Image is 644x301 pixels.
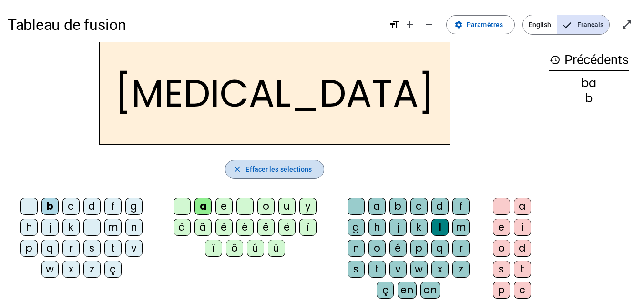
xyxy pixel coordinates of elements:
div: k [410,219,428,236]
div: s [493,261,510,278]
div: ç [377,282,394,299]
div: ba [549,78,629,89]
span: Paramètres [467,19,503,30]
mat-icon: remove [423,19,435,30]
div: v [389,261,407,278]
div: b [389,198,407,215]
div: n [125,219,143,236]
div: w [410,261,428,278]
div: r [62,240,80,257]
div: é [389,240,407,257]
div: g [125,198,143,215]
div: a [194,198,212,215]
div: v [125,240,143,257]
div: p [20,240,38,257]
mat-icon: format_size [389,19,400,30]
div: s [348,261,365,278]
div: n [348,240,365,257]
div: c [62,198,80,215]
h2: [MEDICAL_DATA] [99,42,450,145]
div: ë [278,219,296,236]
div: en [398,282,417,299]
div: d [431,198,449,215]
div: i [236,198,254,215]
div: f [104,198,122,215]
div: p [410,240,428,257]
button: Diminuer la taille de la police [419,15,439,34]
div: â [194,219,212,236]
div: m [452,219,470,236]
div: s [83,240,101,257]
div: g [348,219,365,236]
div: p [493,282,510,299]
div: c [514,282,531,299]
div: j [41,219,59,236]
div: i [514,219,531,236]
div: x [62,261,80,278]
div: q [41,240,59,257]
span: Français [557,15,609,34]
mat-icon: history [549,54,561,66]
div: ê [257,219,275,236]
div: t [104,240,122,257]
div: k [62,219,80,236]
div: d [83,198,101,215]
div: e [493,219,510,236]
div: t [514,261,531,278]
button: Entrer en plein écran [617,15,636,34]
mat-icon: open_in_full [621,19,633,30]
div: m [104,219,122,236]
button: Effacer les sélections [225,160,324,179]
div: d [514,240,531,257]
div: h [20,219,38,236]
mat-icon: settings [454,20,463,29]
div: l [83,219,101,236]
div: t [368,261,386,278]
div: à [174,219,191,236]
div: a [514,198,531,215]
div: è [215,219,233,236]
div: f [452,198,470,215]
h1: Tableau de fusion [8,10,381,40]
div: î [299,219,317,236]
div: q [431,240,449,257]
div: é [236,219,254,236]
div: u [278,198,296,215]
div: o [368,240,386,257]
div: z [452,261,470,278]
div: j [389,219,407,236]
div: o [493,240,510,257]
div: û [247,240,264,257]
div: b [41,198,59,215]
span: English [523,15,557,34]
div: ï [205,240,222,257]
div: on [420,282,440,299]
h3: Précédents [549,49,629,71]
div: o [257,198,275,215]
div: r [452,240,470,257]
mat-icon: close [233,165,242,174]
div: w [41,261,59,278]
div: e [215,198,233,215]
div: ô [226,240,243,257]
div: ç [104,261,122,278]
span: Effacer les sélections [245,164,312,175]
div: x [431,261,449,278]
button: Augmenter la taille de la police [400,15,419,34]
mat-icon: add [404,19,416,30]
div: a [368,198,386,215]
div: ü [268,240,285,257]
div: b [549,93,629,104]
button: Paramètres [446,15,515,34]
div: c [410,198,428,215]
mat-button-toggle-group: Language selection [522,15,610,35]
div: z [83,261,101,278]
div: l [431,219,449,236]
div: h [368,219,386,236]
div: y [299,198,317,215]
